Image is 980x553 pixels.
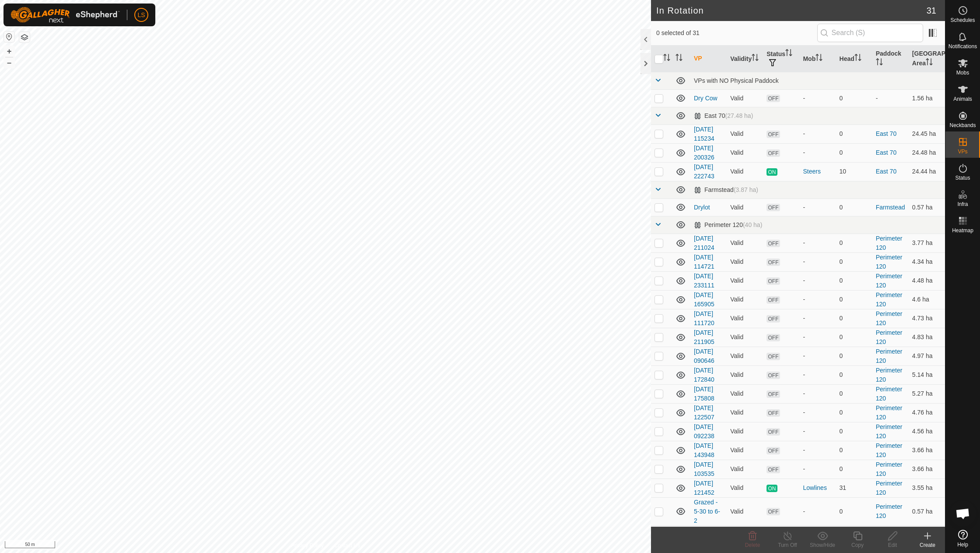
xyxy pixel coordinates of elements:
[876,348,903,364] a: Perimeter 120
[836,460,872,479] td: 0
[727,479,763,497] td: Valid
[766,334,780,341] span: OFF
[876,442,903,458] a: Perimeter 120
[909,384,945,403] td: 5.27 ha
[803,333,832,342] div: -
[694,499,720,524] a: Grazed - 5-30 to 6-2
[727,162,763,181] td: Valid
[727,124,763,143] td: Valid
[766,508,780,515] span: OFF
[910,541,945,549] div: Create
[836,441,872,460] td: 0
[766,485,777,492] span: ON
[952,228,973,233] span: Heatmap
[803,370,832,379] div: -
[836,347,872,365] td: 0
[10,7,120,23] img: Gallagher Logo
[727,384,763,403] td: Valid
[836,309,872,328] td: 0
[727,46,763,72] th: Validity
[694,186,758,194] div: Farmstead
[854,55,861,62] p-sorticon: Activate to sort
[803,148,832,157] div: -
[836,234,872,252] td: 0
[803,408,832,417] div: -
[803,314,832,323] div: -
[876,404,903,421] a: Perimeter 120
[836,365,872,384] td: 0
[770,541,805,549] div: Turn Off
[727,89,763,107] td: Valid
[909,199,945,216] td: 0.57 ha
[872,89,909,107] td: -
[766,259,780,266] span: OFF
[836,384,872,403] td: 0
[694,204,710,211] a: Drylot
[734,186,758,193] span: (3.87 ha)
[909,252,945,271] td: 4.34 ha
[727,143,763,162] td: Valid
[950,18,975,23] span: Schedules
[803,483,832,493] div: Lowlines
[803,94,832,103] div: -
[694,423,714,440] a: [DATE] 092238
[727,199,763,216] td: Valid
[909,271,945,290] td: 4.48 ha
[694,273,714,289] a: [DATE] 233111
[727,403,763,422] td: Valid
[909,162,945,181] td: 24.44 ha
[949,123,976,128] span: Neckbands
[803,427,832,436] div: -
[909,347,945,365] td: 4.97 ha
[727,365,763,384] td: Valid
[876,291,903,308] a: Perimeter 120
[836,89,872,107] td: 0
[872,46,909,72] th: Paddock
[803,167,832,176] div: Steers
[727,441,763,460] td: Valid
[727,497,763,525] td: Valid
[803,507,832,516] div: -
[958,149,967,154] span: VPs
[909,365,945,384] td: 5.14 ha
[909,290,945,309] td: 4.6 ha
[840,541,875,549] div: Copy
[766,372,780,379] span: OFF
[836,143,872,162] td: 0
[766,409,780,417] span: OFF
[836,124,872,143] td: 0
[675,55,682,62] p-sorticon: Activate to sort
[836,199,872,216] td: 0
[909,403,945,422] td: 4.76 ha
[803,129,832,138] div: -
[803,257,832,266] div: -
[694,461,714,477] a: [DATE] 103535
[766,168,777,176] span: ON
[876,367,903,383] a: Perimeter 120
[876,235,903,251] a: Perimeter 120
[766,131,780,138] span: OFF
[766,353,780,360] span: OFF
[727,422,763,441] td: Valid
[766,149,780,157] span: OFF
[876,204,905,211] a: Farmstead
[803,351,832,361] div: -
[694,126,714,142] a: [DATE] 115234
[656,28,817,38] span: 0 selected of 31
[909,422,945,441] td: 4.56 ha
[945,526,980,551] a: Help
[909,309,945,328] td: 4.73 ha
[836,162,872,181] td: 10
[766,428,780,436] span: OFF
[953,96,972,102] span: Animals
[334,542,360,549] a: Contact Us
[291,542,324,549] a: Privacy Policy
[803,389,832,398] div: -
[909,497,945,525] td: 0.57 ha
[694,221,762,229] div: Perimeter 120
[876,503,903,519] a: Perimeter 120
[694,254,714,270] a: [DATE] 114721
[876,149,896,156] a: East 70
[725,112,753,119] span: (27.48 ha)
[727,234,763,252] td: Valid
